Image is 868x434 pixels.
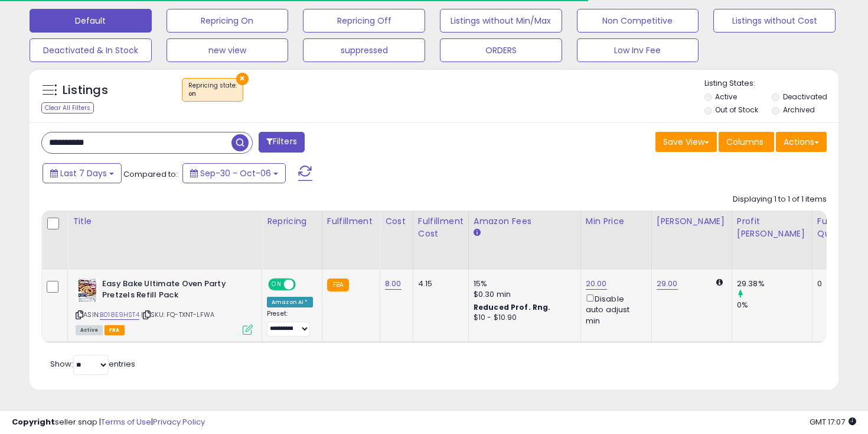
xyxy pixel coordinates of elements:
img: 613G4gJGidL._SL40_.jpg [76,278,99,302]
h5: Listings [63,82,108,99]
span: FBA [105,325,125,335]
button: Low Inv Fee [577,38,699,62]
button: Repricing On [167,9,289,33]
div: Amazon AI * [267,297,313,307]
label: Archived [783,105,815,115]
button: Sep-30 - Oct-06 [182,163,286,183]
div: $10 - $10.90 [474,313,572,323]
span: Repricing state : [188,81,237,99]
label: Active [715,92,737,102]
button: Save View [655,132,717,152]
button: Actions [776,132,827,152]
div: Disable auto adjust min [586,292,642,326]
span: Columns [726,136,763,148]
div: [PERSON_NAME] [657,215,727,228]
div: Fulfillable Quantity [817,215,858,240]
button: new view [167,38,289,62]
div: Displaying 1 to 1 of 1 items [733,194,827,205]
span: Sep-30 - Oct-06 [200,167,271,179]
a: 20.00 [586,278,607,290]
button: ORDERS [440,38,562,62]
div: Min Price [586,215,647,228]
a: B018E9HST4 [100,310,139,320]
a: Privacy Policy [153,416,205,427]
div: 4.15 [418,278,459,289]
div: 0% [737,300,812,310]
div: seller snap | | [12,417,205,428]
div: 29.38% [737,278,812,289]
div: Clear All Filters [41,102,94,114]
div: Cost [385,215,408,228]
span: Last 7 Days [60,167,107,179]
a: 8.00 [385,278,402,290]
b: Reduced Prof. Rng. [474,302,551,312]
button: × [236,73,249,85]
div: Amazon Fees [474,215,576,228]
button: Deactivated & In Stock [30,38,152,62]
label: Out of Stock [715,105,758,115]
span: Compared to: [123,169,178,180]
button: Repricing Off [303,9,425,33]
div: Preset: [267,310,313,336]
button: Last 7 Days [43,163,122,183]
span: 2025-10-14 17:07 GMT [810,416,856,427]
a: 29.00 [657,278,678,290]
div: Profit [PERSON_NAME] [737,215,807,240]
button: Listings without Cost [713,9,836,33]
div: Fulfillment [327,215,375,228]
div: 15% [474,278,572,289]
button: Filters [259,132,305,153]
button: Non Competitive [577,9,699,33]
button: Default [30,9,152,33]
p: Listing States: [704,78,839,89]
div: Fulfillment Cost [418,215,464,240]
div: Title [73,215,257,228]
div: $0.30 min [474,289,572,300]
a: Terms of Use [101,416,151,427]
div: Repricing [267,215,317,228]
span: ON [269,280,284,290]
span: All listings currently available for purchase on Amazon [76,325,103,335]
span: Show: entries [50,358,135,370]
span: OFF [294,280,313,290]
div: 0 [817,278,854,289]
strong: Copyright [12,416,55,427]
label: Deactivated [783,92,827,102]
button: Listings without Min/Max [440,9,562,33]
button: suppressed [303,38,425,62]
small: FBA [327,278,349,292]
div: ASIN: [76,278,253,333]
b: Easy Bake Ultimate Oven Party Pretzels Refill Pack [102,278,246,303]
button: Columns [719,132,774,152]
div: on [188,90,237,98]
span: | SKU: FQ-TXNT-LFWA [141,310,214,319]
small: Amazon Fees. [474,228,481,238]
